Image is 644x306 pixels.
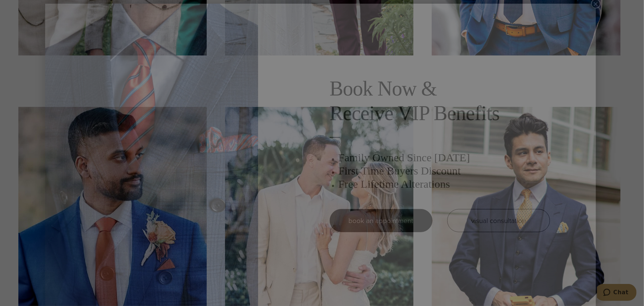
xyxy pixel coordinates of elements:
a: book an appointment [330,209,433,232]
a: visual consultation [447,209,550,232]
h3: First Time Buyers Discount [339,164,550,177]
span: Chat [17,5,32,12]
h2: Book Now & Receive VIP Benefits [330,76,550,126]
h3: Free Lifetime Alterations [339,177,550,191]
h3: Family Owned Since [DATE] [339,151,550,164]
